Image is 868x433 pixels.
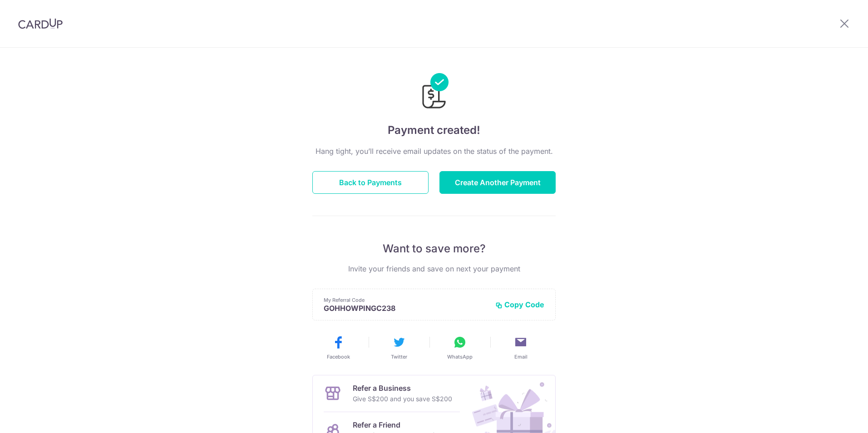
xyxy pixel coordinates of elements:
[324,296,488,304] p: My Referral Code
[18,18,63,29] img: CardUp
[353,419,444,430] p: Refer a Friend
[447,353,473,360] span: WhatsApp
[312,122,556,138] h4: Payment created!
[514,353,528,360] span: Email
[312,263,556,274] p: Invite your friends and save on next your payment
[372,335,426,360] button: Twitter
[312,146,556,157] p: Hang tight, you’ll receive email updates on the status of the payment.
[391,353,407,360] span: Twitter
[495,300,544,309] button: Copy Code
[433,335,487,360] button: WhatsApp
[311,335,365,360] button: Facebook
[439,171,556,194] button: Create Another Payment
[353,394,452,404] p: Give S$200 and you save S$200
[312,171,429,194] button: Back to Payments
[327,353,350,360] span: Facebook
[353,383,452,394] p: Refer a Business
[419,73,449,111] img: Payments
[324,304,488,313] p: GOHHOWPINGC238
[494,335,547,360] button: Email
[312,241,556,256] p: Want to save more?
